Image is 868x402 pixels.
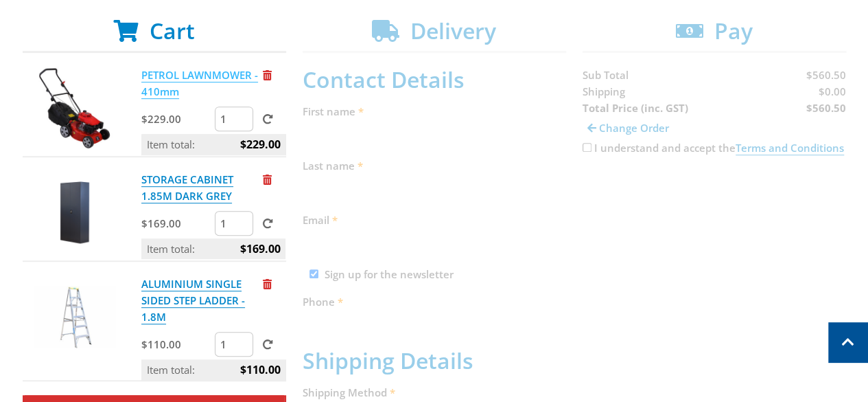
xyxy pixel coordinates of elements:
[141,215,212,232] p: $169.00
[263,68,272,82] a: Remove from cart
[239,134,280,155] span: $229.00
[141,277,245,324] a: ALUMINIUM SINGLE SIDED STEP LADDER - 1.8M
[141,172,233,203] a: STORAGE CABINET 1.85M DARK GREY
[141,111,212,127] p: $229.00
[141,68,258,99] a: PETROL LAWNMOWER - 410mm
[263,277,272,291] a: Remove from cart
[239,359,280,380] span: $110.00
[141,238,285,259] p: Item total:
[263,172,272,186] a: Remove from cart
[141,336,212,353] p: $110.00
[141,134,285,155] p: Item total:
[150,16,195,45] span: Cart
[239,238,280,259] span: $169.00
[141,359,285,380] p: Item total:
[34,276,116,358] img: ALUMINIUM SINGLE SIDED STEP LADDER - 1.8M
[34,67,116,149] img: PETROL LAWNMOWER - 410mm
[34,171,116,254] img: STORAGE CABINET 1.85M DARK GREY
